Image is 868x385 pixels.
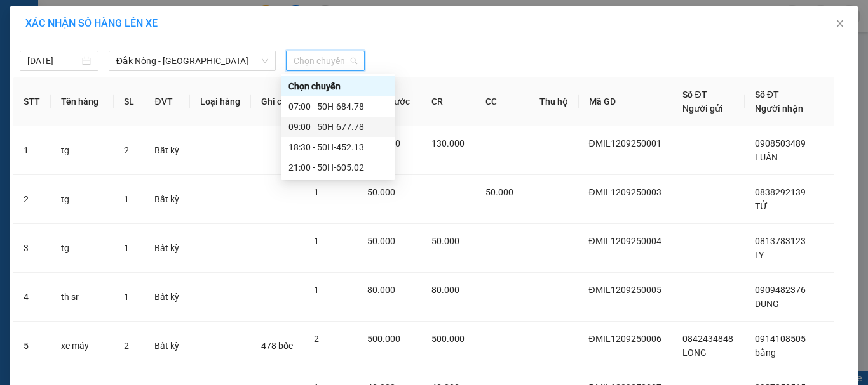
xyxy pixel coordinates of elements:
span: 1 [124,243,129,253]
span: 0842434848 [682,334,733,344]
span: 500.000 [431,334,465,344]
span: 478 bốc [261,341,293,351]
span: ĐMIL1209250005 [589,285,661,295]
span: ĐMIL1209250003 [589,187,661,197]
div: Chọn chuyến [288,79,388,93]
span: XÁC NHẬN SỐ HÀNG LÊN XE [25,17,158,29]
span: DUNG [755,299,779,309]
span: 2 [314,334,319,344]
input: 12/09/2025 [27,54,79,68]
span: Đắk Nông - Sài Gòn [116,51,268,70]
div: Chọn chuyến [281,76,395,96]
span: 80.000 [431,285,459,295]
th: CR [421,77,475,126]
th: Ghi chú [251,77,304,126]
td: Bất kỳ [144,224,190,273]
span: 50.000 [431,236,459,246]
span: close [835,18,845,29]
td: 5 [13,322,51,370]
span: 50.000 [485,187,513,197]
th: STT [13,77,51,126]
span: 1 [314,285,319,295]
span: Gửi: [11,12,31,25]
td: Bất kỳ [144,273,190,322]
th: Mã GD [579,77,673,126]
span: LUÂN [755,152,778,162]
td: Bất kỳ [144,126,190,175]
div: 07:00 - 50H-684.78 [288,100,388,114]
td: th sr [51,273,114,322]
span: 1 [124,194,129,204]
div: Dãy 4-B15 bến xe [GEOGRAPHIC_DATA] [83,11,212,56]
td: tg [51,175,114,224]
span: 1 [314,187,319,197]
span: Nhận: [83,12,113,25]
div: Đăk Mil [11,11,74,41]
span: down [261,57,269,65]
th: Thu hộ [529,77,579,126]
div: 18:30 - 50H-452.13 [288,140,388,154]
span: LONG [682,348,707,358]
span: bằng [755,348,776,358]
span: ĐMIL1209250001 [589,138,661,148]
span: 0813783123 [755,236,806,246]
td: Bất kỳ [144,322,190,370]
td: Bất kỳ [144,175,190,224]
span: LY [755,250,764,260]
span: Người gửi [682,103,723,114]
td: tg [51,126,114,175]
span: TỨ [755,201,768,211]
span: 50.000 [367,236,395,246]
span: 0914108505 [755,334,806,344]
td: tg [51,224,114,273]
td: 4 [13,273,51,322]
span: 2 [124,145,129,155]
th: ĐVT [144,77,190,126]
td: 2 [13,175,51,224]
div: 09:00 - 50H-677.78 [288,120,388,134]
span: 0838292139 [755,187,806,197]
th: Tên hàng [51,77,114,126]
span: Người nhận [755,103,803,114]
span: 0908503489 [755,138,806,148]
span: 0909482376 [755,285,806,295]
span: Số ĐT [682,89,707,100]
span: Chọn chuyến [294,51,357,70]
span: 80.000 [367,285,395,295]
button: Close [822,6,858,42]
td: 3 [13,224,51,273]
span: 2 [124,341,129,351]
span: 1 [314,236,319,246]
span: 130.000 [431,138,465,148]
th: SL [114,77,145,126]
div: 21:00 - 50H-605.02 [288,160,388,174]
td: 1 [13,126,51,175]
td: xe máy [51,322,114,370]
span: Số ĐT [755,89,779,100]
div: C DIỆP [83,56,212,72]
th: CC [475,77,529,126]
span: 1 [124,292,129,302]
th: Loại hàng [190,77,251,126]
div: 0933395045 [83,72,212,89]
span: 50.000 [367,187,395,197]
span: ĐMIL1209250004 [589,236,661,246]
span: ĐMIL1209250006 [589,334,661,344]
span: 500.000 [367,334,400,344]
